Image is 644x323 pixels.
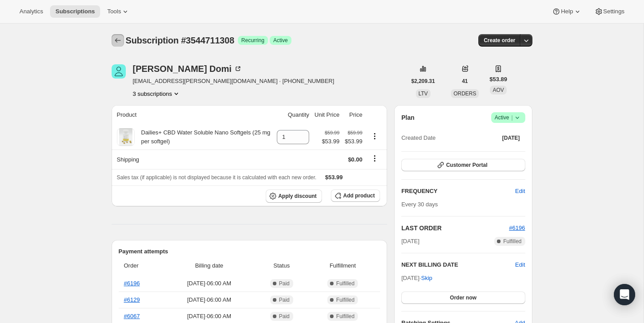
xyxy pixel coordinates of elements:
[112,150,275,169] th: Shipping
[133,77,334,86] span: [EMAIL_ADDRESS][PERSON_NAME][DOMAIN_NAME] · [PHONE_NUMBER]
[279,296,290,303] span: Paid
[401,237,419,246] span: [DATE]
[273,37,288,44] span: Active
[478,34,520,47] button: Create order
[348,130,362,135] small: $59.99
[419,91,428,97] span: LTV
[561,8,573,15] span: Help
[547,5,587,18] button: Help
[331,189,380,202] button: Add product
[509,224,525,232] button: #6196
[603,8,625,15] span: Settings
[495,113,522,122] span: Active
[401,159,525,171] button: Customer Portal
[401,134,435,142] span: Created Date
[112,34,124,47] button: Subscriptions
[450,294,477,301] span: Order now
[241,37,264,44] span: Recurring
[493,87,504,93] span: AOV
[411,78,435,85] span: $2,209.31
[462,78,468,85] span: 41
[401,224,509,232] h2: LAST ORDER
[336,296,354,303] span: Fulfilled
[266,189,322,203] button: Apply discount
[342,105,365,125] th: Price
[279,280,290,287] span: Paid
[166,261,252,270] span: Billing date
[124,280,140,287] a: #6196
[502,134,520,142] span: [DATE]
[19,8,43,15] span: Analytics
[119,247,380,256] h2: Payment attempts
[325,130,339,135] small: $59.99
[133,64,242,73] div: [PERSON_NAME] Domi
[126,35,234,45] span: Subscription #3544711308
[457,75,473,87] button: 41
[336,313,354,320] span: Fulfilled
[117,174,317,181] span: Sales tax (if applicable) is not displayed because it is calculated with each new order.
[102,5,135,18] button: Tools
[343,192,375,199] span: Add product
[368,131,382,141] button: Product actions
[166,279,252,288] span: [DATE] · 06:00 AM
[589,5,630,18] button: Settings
[401,275,432,281] span: [DATE] ·
[166,312,252,321] span: [DATE] · 06:00 AM
[278,193,317,200] span: Apply discount
[421,274,432,283] span: Skip
[510,184,530,198] button: Edit
[124,296,140,303] a: #6129
[446,161,487,169] span: Customer Portal
[135,128,272,146] div: Dailies+ CBD Water Soluble Nano Softgels (25 mg per softgel)
[274,105,312,125] th: Quantity
[509,225,525,231] a: #6196
[497,132,525,144] button: [DATE]
[454,91,476,97] span: ORDERS
[401,201,438,208] span: Every 30 days
[416,271,438,285] button: Skip
[515,187,525,196] span: Edit
[112,64,126,79] span: Cheryl Domi
[401,113,415,122] h2: Plan
[511,114,512,121] span: |
[133,89,181,98] button: Product actions
[368,154,382,163] button: Shipping actions
[55,8,95,15] span: Subscriptions
[348,156,363,163] span: $0.00
[406,75,440,87] button: $2,209.31
[112,105,275,125] th: Product
[119,256,163,276] th: Order
[345,137,362,146] span: $53.99
[325,174,343,181] span: $53.99
[310,261,375,270] span: Fulfillment
[107,8,121,15] span: Tools
[258,261,305,270] span: Status
[124,313,140,319] a: #6067
[515,260,525,269] button: Edit
[401,260,515,269] h2: NEXT BILLING DATE
[489,75,507,84] span: $53.89
[614,284,635,305] div: Open Intercom Messenger
[336,280,354,287] span: Fulfilled
[401,291,525,304] button: Order now
[14,5,48,18] button: Analytics
[322,137,340,146] span: $53.99
[484,37,515,44] span: Create order
[50,5,100,18] button: Subscriptions
[166,295,252,304] span: [DATE] · 06:00 AM
[503,238,521,245] span: Fulfilled
[279,313,290,320] span: Paid
[401,187,515,196] h2: FREQUENCY
[312,105,342,125] th: Unit Price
